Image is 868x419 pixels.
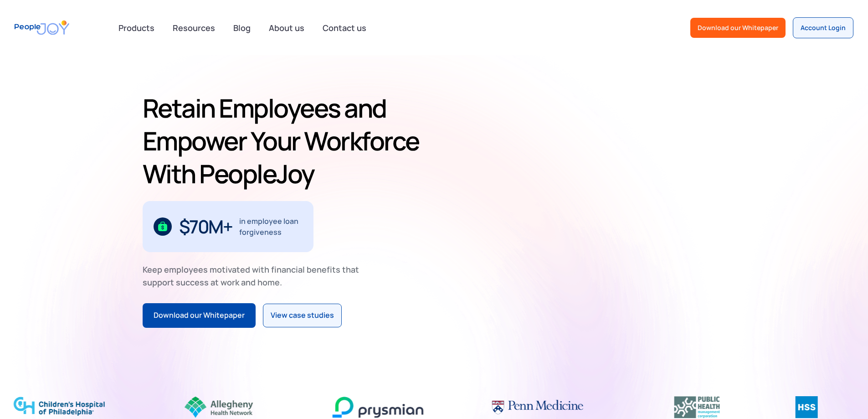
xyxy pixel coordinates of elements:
[263,304,342,327] a: View case studies
[317,18,372,38] a: Contact us
[801,23,846,32] div: Account Login
[179,219,232,234] div: $70M+
[228,18,256,38] a: Blog
[154,310,245,321] div: Download our Whitepaper
[271,310,334,321] div: View case studies
[143,201,313,252] div: 1 / 3
[143,92,431,190] h1: Retain Employees and Empower Your Workforce With PeopleJoy
[113,19,160,37] div: Products
[239,216,303,238] div: in employee loan forgiveness
[143,263,367,289] div: Keep employees motivated with financial benefits that support success at work and home.
[15,15,69,41] a: home
[263,18,310,38] a: About us
[690,18,786,38] a: Download our Whitepaper
[698,23,778,32] div: Download our Whitepaper
[167,18,221,38] a: Resources
[143,303,256,328] a: Download our Whitepaper
[793,17,853,38] a: Account Login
